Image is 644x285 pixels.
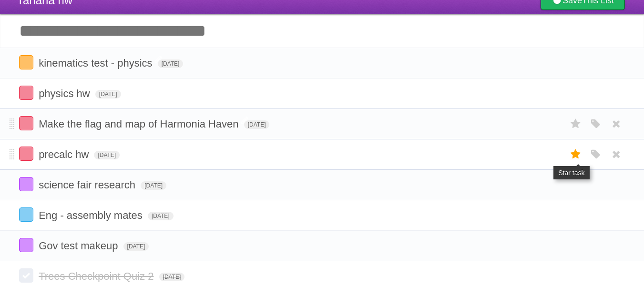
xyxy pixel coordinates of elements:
[19,116,33,130] label: Done
[19,268,33,283] label: Done
[19,86,33,100] label: Done
[244,120,270,129] span: [DATE]
[19,177,33,191] label: Done
[19,55,33,69] label: Done
[123,242,149,251] span: [DATE]
[19,238,33,252] label: Done
[39,148,91,160] span: precalc hw
[159,273,185,281] span: [DATE]
[158,59,184,68] span: [DATE]
[39,240,120,252] span: Gov test makeup
[19,147,33,161] label: Done
[39,179,138,191] span: science fair research
[94,151,120,159] span: [DATE]
[95,90,121,98] span: [DATE]
[39,88,92,99] span: physics hw
[19,207,33,222] label: Done
[39,118,241,130] span: Make the flag and map of Harmonia Haven
[148,212,174,220] span: [DATE]
[141,181,166,190] span: [DATE]
[567,116,585,132] label: Star task
[567,147,585,162] label: Star task
[39,270,156,282] span: Trees Checkpoint Quiz 2
[39,209,145,221] span: Eng - assembly mates
[39,57,154,69] span: kinematics test - physics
